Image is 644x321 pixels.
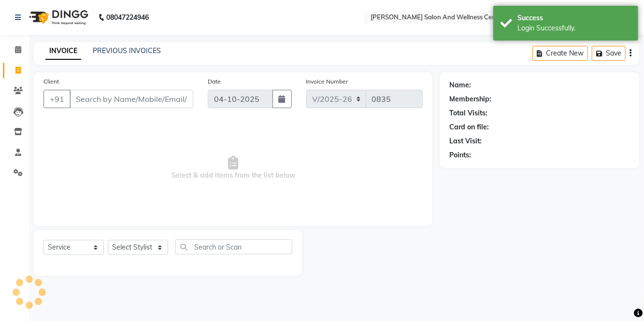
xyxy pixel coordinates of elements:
[43,90,71,108] button: +91
[45,42,81,60] a: INVOICE
[175,239,292,254] input: Search or Scan
[592,46,626,61] button: Save
[106,4,149,31] b: 08047224946
[517,23,631,33] div: Login Successfully.
[449,80,471,90] div: Name:
[449,108,487,118] div: Total Visits:
[25,4,91,31] img: logo
[449,122,489,132] div: Card on file:
[43,120,423,216] span: Select & add items from the list below
[449,150,471,160] div: Points:
[449,94,491,104] div: Membership:
[306,77,348,86] label: Invoice Number
[93,46,161,55] a: PREVIOUS INVOICES
[532,46,588,61] button: Create New
[208,77,221,86] label: Date
[43,77,59,86] label: Client
[70,90,193,108] input: Search by Name/Mobile/Email/Code
[449,136,482,146] div: Last Visit:
[517,13,631,23] div: Success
